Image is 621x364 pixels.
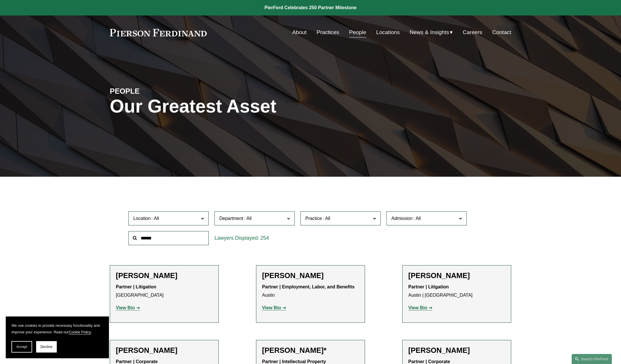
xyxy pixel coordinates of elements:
[349,27,366,38] a: People
[463,27,482,38] a: Careers
[116,305,140,310] a: View Bio
[408,284,449,289] strong: Partner | Litigation
[317,27,339,38] a: Practices
[408,271,505,280] h2: [PERSON_NAME]
[408,283,505,300] p: Austin | [GEOGRAPHIC_DATA]
[292,27,306,38] a: About
[133,216,151,221] span: Location
[219,216,243,221] span: Department
[116,359,158,364] strong: Partner | Corporate
[110,86,210,96] h4: PEOPLE
[11,341,32,353] button: Accept
[262,359,326,364] strong: Partner | Intellectual Property
[262,305,281,310] strong: View Bio
[262,346,359,355] h2: [PERSON_NAME]*
[16,345,27,349] span: Accept
[110,96,377,117] h1: Our Greatest Asset
[116,283,213,300] p: [GEOGRAPHIC_DATA]
[40,345,52,349] span: Decline
[116,346,213,355] h2: [PERSON_NAME]
[262,284,355,289] strong: Partner | Employment, Labor, and Benefits
[262,305,286,310] a: View Bio
[305,216,322,221] span: Practice
[6,316,109,358] section: Cookie banner
[408,346,505,355] h2: [PERSON_NAME]
[262,283,359,300] p: Austin
[69,330,91,334] a: Cookie Policy
[376,27,400,38] a: Locations
[408,359,450,364] strong: Partner | Corporate
[116,284,156,289] strong: Partner | Litigation
[260,235,269,241] span: 254
[116,305,135,310] strong: View Bio
[36,341,57,353] button: Decline
[572,354,612,364] a: Search this site
[492,27,511,38] a: Contact
[408,305,432,310] a: View Bio
[11,322,103,335] p: We use cookies to provide necessary functionality and improve your experience. Read our .
[410,27,449,38] span: News & Insights
[262,271,359,280] h2: [PERSON_NAME]
[410,27,453,38] a: folder dropdown
[391,216,413,221] span: Admission
[116,271,213,280] h2: [PERSON_NAME]
[408,305,427,310] strong: View Bio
